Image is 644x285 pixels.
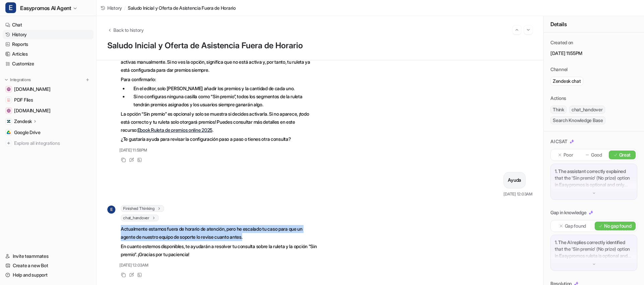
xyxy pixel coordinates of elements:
a: Ebook Ruleta de premios online 2025 [138,127,212,133]
span: E [107,206,115,214]
a: Invite teammates [3,251,94,261]
span: [DATE] 12:03AM [119,262,149,268]
span: [DOMAIN_NAME] [14,107,50,114]
img: expand menu [4,77,9,82]
p: Actualmente estamos fuera de horario de atención, pero he escalado tu caso para que un agente de ... [121,225,317,241]
p: No gap found [604,223,632,229]
p: Gap in knowledge [550,209,587,216]
img: menu_add.svg [85,77,90,82]
p: 1. The AI replies correctly identified that the 'Sin premio' (No prize) option in Easypromos rule... [555,239,633,259]
a: History [101,4,122,11]
a: www.easypromosapp.com[DOMAIN_NAME] [3,106,94,115]
span: Easypromos AI Agent [20,3,71,13]
p: Gap found [565,223,586,229]
p: ¡Gracias por tu paciencia! En la ruleta de Easypromos, la casilla "Sin premio" solo aparece si la... [121,50,317,74]
img: PDF Files [7,98,11,102]
span: Google Drive [14,129,41,136]
img: Next session [526,27,531,33]
img: down-arrow [592,262,596,267]
h1: Saludo Inicial y Oferta de Asistencia Fuera de Horario [107,41,533,51]
li: En el editor, solo [PERSON_NAME] añadir los premios y la cantidad de cada uno. [128,84,317,93]
a: Help and support [3,270,94,280]
a: Reports [3,40,94,49]
span: E [5,2,16,13]
span: Search Knowledge Base [550,116,605,124]
img: down-arrow [592,191,596,195]
p: Ayuda [508,176,521,184]
span: Explore all integrations [14,138,91,149]
a: Articles [3,49,94,59]
p: Good [591,152,602,158]
button: Integrations [3,76,33,83]
img: www.easypromosapp.com [7,109,11,113]
span: chat_handover [569,106,605,114]
span: Think [550,106,567,114]
span: Back to history [113,26,144,34]
span: Finished Thinking [121,205,164,212]
p: La opción “Sin premio” es opcional y solo se muestra si decides activarla. Si no aparece, ¡todo e... [121,110,317,134]
button: Go to next session [524,25,533,34]
p: Zendesk chat [553,78,581,84]
a: Google DriveGoogle Drive [3,128,94,137]
a: Customize [3,59,94,68]
img: Zendesk [7,119,11,123]
button: Back to history [107,26,144,34]
li: Si no configuras ninguna casilla como “Sin premio”, todos los segmentos de la ruleta tendrán prem... [128,93,317,109]
a: Create a new Bot [3,261,94,270]
p: En cuanto estemos disponibles, te ayudarán a resolver tu consulta sobre la ruleta y la opción "Si... [121,242,317,259]
span: / [124,4,126,11]
a: Chat [3,20,94,30]
p: Para confirmarlo: [121,75,317,83]
span: History [107,4,122,11]
p: Channel [550,66,568,73]
p: 1. The assistant correctly explained that the 'Sin premio' (No prize) option in Easypromos is opt... [555,168,633,188]
p: Great [619,152,631,158]
img: Google Drive [7,130,11,134]
a: History [3,30,94,39]
p: Integrations [10,77,31,82]
span: [DOMAIN_NAME] [14,86,50,93]
p: Zendesk [14,118,32,125]
p: [DATE] 11:55PM [550,50,637,57]
button: Go to previous session [513,25,521,34]
img: explore all integrations [5,140,12,147]
span: [DATE] 11:58PM [119,147,147,153]
span: Saludo Inicial y Oferta de Asistencia Fuera de Horario [128,4,236,11]
p: Poor [563,152,573,158]
span: chat_handover [121,215,159,221]
a: Explore all integrations [3,138,94,148]
span: [DATE] 12:03AM [503,191,533,197]
a: easypromos-apiref.redoc.ly[DOMAIN_NAME] [3,84,94,94]
p: AI CSAT [550,138,568,145]
img: easypromos-apiref.redoc.ly [7,87,11,91]
p: Created on [550,39,573,46]
span: PDF Files [14,97,33,103]
div: Details [544,16,644,33]
p: ¿Te gustaría ayuda para revisar la configuración paso a paso o tienes otra consulta? [121,135,317,143]
img: Previous session [515,27,519,33]
p: Actions [550,95,566,102]
a: PDF FilesPDF Files [3,95,94,105]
